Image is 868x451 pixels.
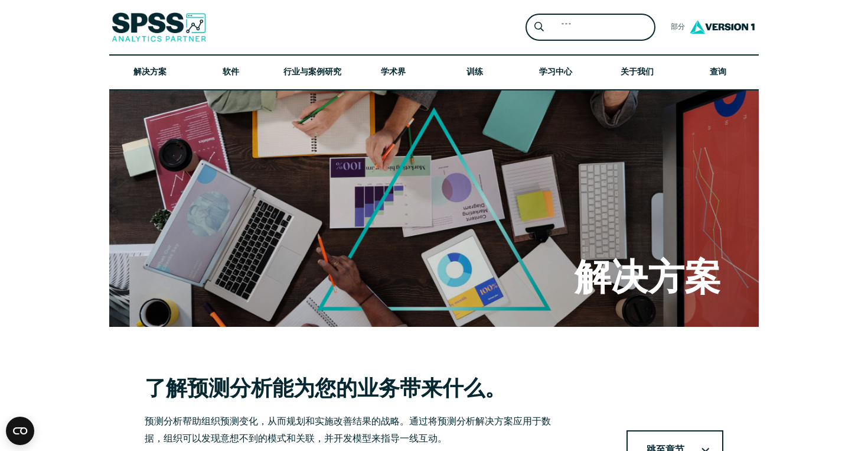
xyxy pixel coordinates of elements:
font: 了解预测分析能为您的业务带来什么。 [145,373,506,401]
font: 解决方案 [133,68,167,77]
font: 行业与案例研究 [283,68,341,77]
button: Open CMP widget [6,417,34,445]
img: Version1 徽标 [687,16,758,38]
font: 解决方案 [575,251,721,300]
form: 网站标题搜索表单 [526,14,655,41]
font: 软件 [223,68,239,77]
font: 学术界 [381,68,406,77]
font: 部分 [671,24,685,31]
svg: 搜索放大镜图标 [534,22,544,32]
font: 训练 [466,68,483,77]
a: 学习中心 [515,56,597,90]
nav: 桌面版网站主菜单 [109,56,759,90]
a: 关于我们 [596,56,678,90]
button: 搜索放大镜图标 [528,17,550,38]
a: 查询 [678,56,759,90]
a: 行业与案例研究 [272,56,353,90]
a: 训练 [434,56,515,90]
a: 软件 [191,56,272,90]
a: 学术界 [353,56,435,90]
font: 关于我们 [621,68,654,77]
img: SPSS 分析合作伙伴 [112,12,206,42]
font: 学习中心 [539,68,572,77]
a: 解决方案 [109,56,191,90]
font: 预测分析帮助组织预测变化，从而规划和实施改善结果的战略。通过将预测分析解决方案应用于数据，组织可以发现意想不到的模式和关联，并开发模型来指导一线互动。 [145,417,551,444]
font: 查询 [710,68,726,77]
